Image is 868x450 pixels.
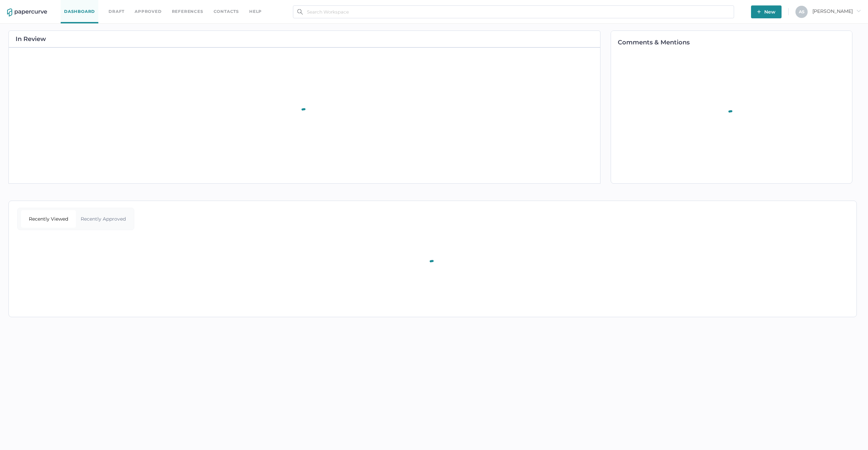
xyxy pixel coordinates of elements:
button: New [751,5,782,18]
span: [PERSON_NAME] [812,8,861,14]
a: Contacts [214,8,239,15]
i: arrow_right [856,8,861,13]
span: A S [799,9,805,14]
img: papercurve-logo-colour.7244d18c.svg [7,8,47,17]
div: animation [717,102,745,133]
h2: Comments & Mentions [618,39,852,45]
div: help [249,8,262,15]
a: Draft [108,8,124,15]
div: animation [291,100,318,131]
div: Recently Approved [76,210,131,228]
div: animation [419,252,447,283]
a: Approved [135,8,161,15]
img: plus-white.e19ec114.svg [757,10,761,14]
a: References [172,8,203,15]
input: Search Workspace [293,5,734,18]
div: Recently Viewed [21,210,76,228]
h2: In Review [16,36,46,42]
img: search.bf03fe8b.svg [297,9,303,15]
span: New [757,5,775,18]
